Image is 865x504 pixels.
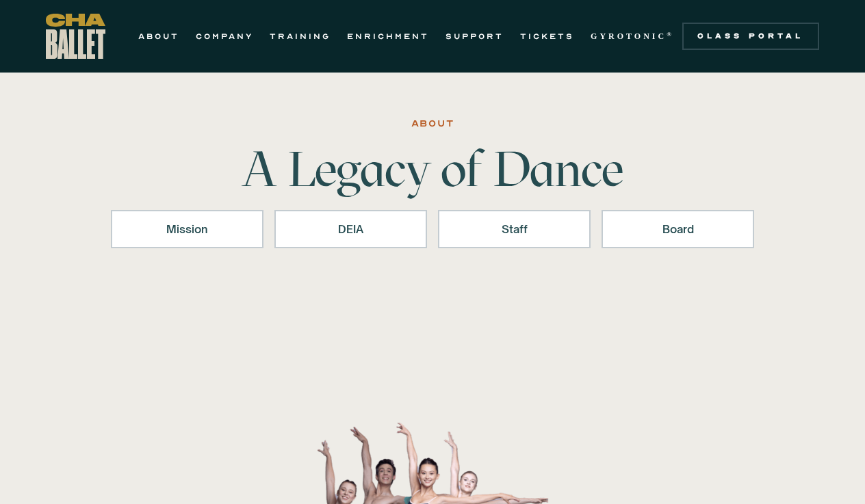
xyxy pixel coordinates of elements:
[196,28,253,44] a: COMPANY
[219,144,646,194] h1: A Legacy of Dance
[438,210,591,248] a: Staff
[46,14,105,59] a: home
[682,23,819,50] a: Class Portal
[602,210,754,248] a: Board
[138,28,179,44] a: ABOUT
[274,210,427,248] a: DEIA
[292,221,409,237] div: DEIA
[411,116,454,132] div: ABOUT
[591,28,674,44] a: GYROTONIC®
[619,221,736,237] div: Board
[520,28,574,44] a: TICKETS
[456,221,573,237] div: Staff
[270,28,331,44] a: TRAINING
[347,28,429,44] a: ENRICHMENT
[591,31,667,41] strong: GYROTONIC
[446,28,504,44] a: SUPPORT
[129,221,246,237] div: Mission
[111,210,263,248] a: Mission
[690,31,811,42] div: Class Portal
[667,31,674,38] sup: ®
